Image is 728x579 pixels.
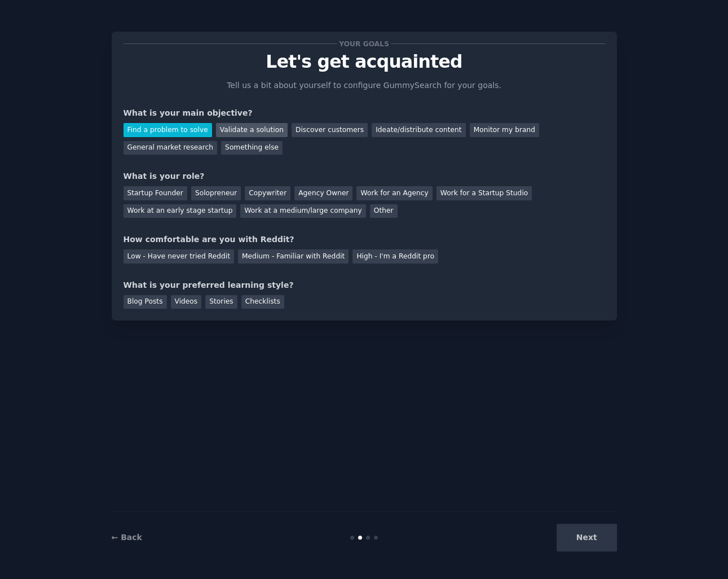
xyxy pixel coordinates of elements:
span: Your goals [337,38,391,50]
div: High - I'm a Reddit pro [352,249,438,264]
div: Something else [221,141,283,155]
div: Find a problem to solve [123,123,212,137]
div: Copywriter [245,186,290,200]
p: Let's get acquainted [123,52,605,72]
div: Discover customers [292,123,368,137]
div: Stories [205,295,237,309]
div: Ideate/distribute content [372,123,465,137]
div: Work for an Agency [356,186,432,200]
div: Work at a medium/large company [240,204,365,218]
div: Work for a Startup Studio [436,186,532,200]
a: ← Back [112,533,142,542]
div: What is your preferred learning style? [123,279,605,291]
div: Startup Founder [123,186,187,200]
div: What is your main objective? [123,107,605,119]
div: Checklists [241,295,284,309]
div: Monitor my brand [470,123,539,137]
div: Work at an early stage startup [123,204,237,218]
p: Tell us a bit about yourself to configure GummySearch for your goals. [222,80,506,91]
div: Low - Have never tried Reddit [123,249,234,264]
div: Validate a solution [216,123,288,137]
div: Videos [171,295,202,309]
div: Agency Owner [294,186,352,200]
div: Solopreneur [191,186,241,200]
div: Blog Posts [123,295,167,309]
div: General market research [123,141,218,155]
div: Medium - Familiar with Reddit [238,249,348,264]
div: What is your role? [123,170,605,182]
div: How comfortable are you with Reddit? [123,234,605,245]
div: Other [370,204,398,218]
